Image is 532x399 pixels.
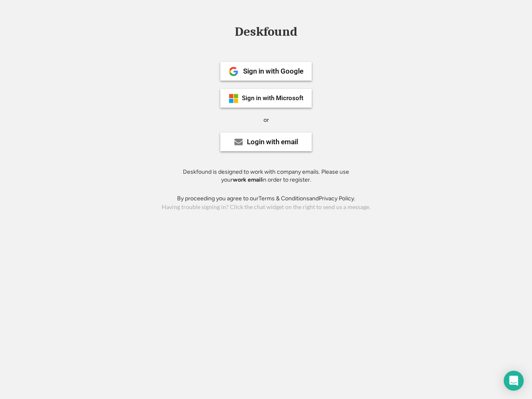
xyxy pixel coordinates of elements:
div: Deskfound is designed to work with company emails. Please use your in order to register. [172,168,360,184]
img: ms-symbollockup_mssymbol_19.png [229,94,239,103]
div: Open Intercom Messenger [504,371,524,391]
div: Sign in with Google [243,68,303,75]
a: Terms & Conditions [259,195,309,202]
div: Sign in with Microsoft [242,95,303,101]
div: By proceeding you agree to our and [177,195,355,203]
div: or [264,116,269,124]
a: Privacy Policy. [319,195,355,202]
div: Login with email [247,138,298,145]
img: 1024px-Google__G__Logo.svg.png [229,66,239,76]
strong: work email [233,176,262,183]
div: Deskfound [231,25,301,38]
